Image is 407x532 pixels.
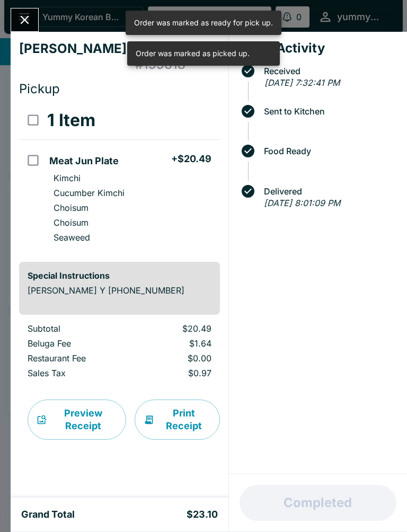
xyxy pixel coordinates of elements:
button: Close [11,8,38,31]
h3: 1 Item [47,110,95,131]
p: Beluga Fee [28,338,123,349]
p: $1.64 [140,338,211,349]
h4: [PERSON_NAME] [19,41,135,73]
table: orders table [19,323,220,383]
em: [DATE] 8:01:09 PM [264,198,340,208]
p: $20.49 [140,323,211,334]
p: Choisum [54,217,89,228]
span: Pickup [19,81,60,96]
span: Sent to Kitchen [259,107,399,116]
table: orders table [19,101,220,253]
h5: Grand Total [21,508,75,521]
h5: + $20.49 [171,153,211,165]
h5: Meat Jun Plate [49,155,119,167]
p: $0.97 [140,368,211,378]
em: [DATE] 7:32:41 PM [264,77,340,88]
span: Food Ready [259,146,399,156]
p: Choisum [54,202,89,213]
p: Subtotal [28,323,123,334]
p: Restaurant Fee [28,353,123,363]
span: Received [259,66,399,76]
h5: $23.10 [187,508,218,521]
div: Order was marked as picked up. [136,45,250,63]
p: [PERSON_NAME] Y [PHONE_NUMBER] [28,285,211,296]
button: Print Receipt [135,400,220,440]
h4: Order Activity [237,40,399,56]
p: Sales Tax [28,368,123,378]
p: Seaweed [54,232,90,243]
span: Delivered [259,187,399,196]
h6: Special Instructions [28,270,211,281]
p: Cucumber Kimchi [54,188,125,198]
p: Kimchi [54,173,81,183]
button: Preview Receipt [28,400,126,440]
p: $0.00 [140,353,211,363]
div: Order was marked as ready for pick up. [134,14,273,32]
